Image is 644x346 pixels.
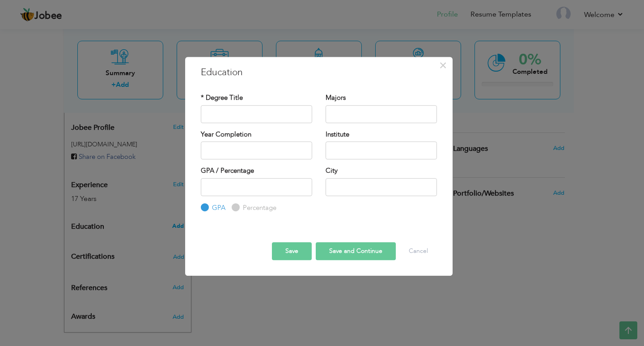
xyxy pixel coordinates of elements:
[316,242,396,260] button: Save and Continue
[201,93,243,103] label: * Degree Title
[201,166,254,175] label: GPA / Percentage
[326,93,346,103] label: Majors
[210,203,225,213] label: GPA
[439,57,447,73] span: ×
[241,203,276,213] label: Percentage
[201,66,437,79] h3: Education
[272,242,312,260] button: Save
[400,242,437,260] button: Cancel
[436,58,450,73] button: Close
[326,166,338,175] label: City
[326,130,349,139] label: Institute
[71,218,184,235] div: Add your educational degree.
[201,130,251,139] label: Year Completion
